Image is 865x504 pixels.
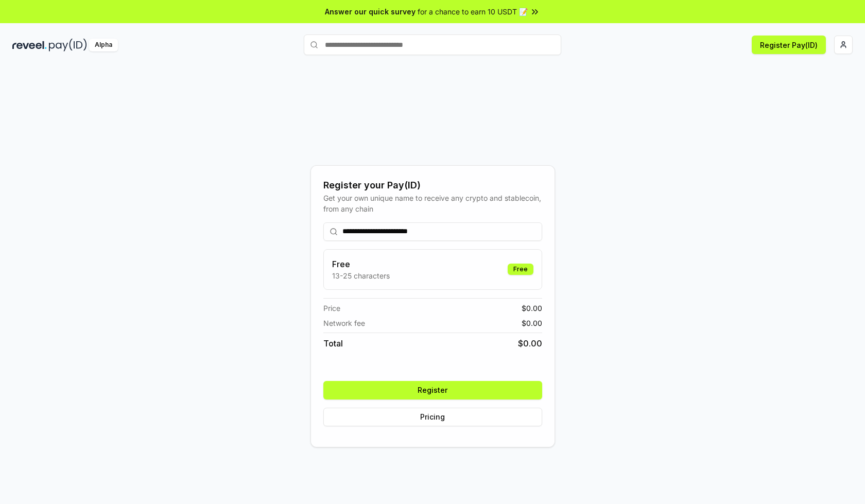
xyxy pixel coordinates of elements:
span: for a chance to earn 10 USDT 📝 [418,6,528,17]
p: 13-25 characters [332,270,390,281]
span: Total [323,337,343,350]
span: $ 0.00 [518,337,542,350]
img: reveel_dark [12,39,47,51]
div: Register your Pay(ID) [323,178,542,193]
button: Pricing [323,408,542,426]
span: Network fee [323,318,365,328]
span: Price [323,303,340,314]
button: Register Pay(ID) [752,36,826,54]
div: Alpha [89,39,118,51]
span: $ 0.00 [522,303,542,314]
div: Get your own unique name to receive any crypto and stablecoin, from any chain [323,193,542,214]
div: Free [508,264,533,275]
button: Register [323,381,542,399]
span: Answer our quick survey [325,6,416,17]
h3: Free [332,258,390,270]
span: $ 0.00 [522,318,542,328]
img: pay_id [49,39,87,51]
